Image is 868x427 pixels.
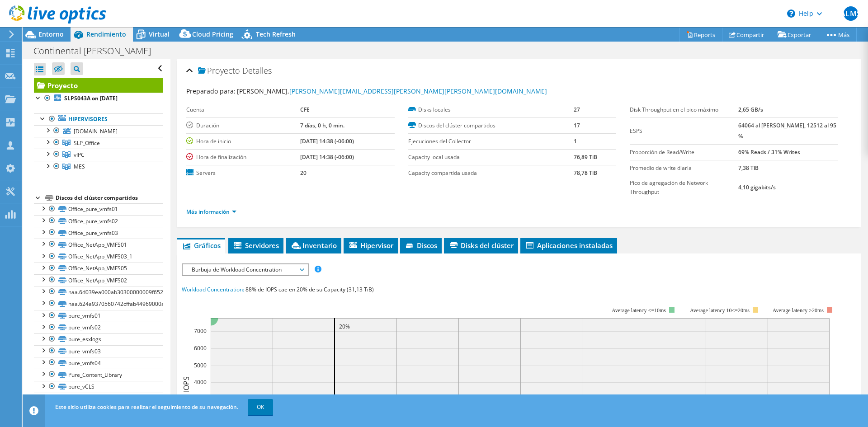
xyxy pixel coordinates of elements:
b: 27 [574,106,580,113]
a: Office_pure_vmfs03 [34,227,163,239]
span: 88% de IOPS cae en 20% de su Capacity (31,13 TiB) [245,286,374,293]
label: Preparado para: [186,87,236,95]
span: ALMS [844,6,858,21]
span: SLP_Office [74,139,100,147]
span: vIPC [74,151,85,159]
text: IOPS [181,376,191,392]
a: Pure_Content_Library [34,369,163,380]
b: 20 [300,169,307,177]
span: Disks del clúster [448,241,514,250]
b: 7,38 TiB [738,164,759,172]
span: Entorno [38,30,64,38]
text: Average latency >20ms [773,307,824,314]
b: [DATE] 14:38 (-06:00) [300,153,354,161]
span: Tech Refresh [256,30,296,38]
span: Aplicaciones instaladas [525,241,613,250]
b: 64064 al [PERSON_NAME], 12512 al 95 % [738,122,836,140]
b: 76,89 TiB [574,153,597,161]
label: Hora de inicio [186,137,300,146]
b: 69% Reads / 31% Writes [738,148,800,156]
label: Disk Throughput en el pico máximo [630,105,738,114]
a: SLPS043A on [DATE] [34,93,163,104]
a: [PERSON_NAME][EMAIL_ADDRESS][PERSON_NAME][PERSON_NAME][DOMAIN_NAME] [289,87,547,95]
label: Capacity local usada [408,153,574,162]
a: pure_vCLS [34,381,163,393]
a: pure_vmfs01 [34,310,163,322]
div: Discos del clúster compartidos [56,192,163,203]
b: 4,10 gigabits/s [738,183,776,191]
a: Más información [186,208,236,216]
label: Hora de finalización [186,153,300,162]
label: Proporción de Read/Write [630,148,738,157]
text: 7000 [194,327,207,335]
a: Más [818,28,857,42]
svg: \n [787,9,795,18]
a: Office_pure_vmfs01 [34,203,163,215]
span: Workload Concentration: [182,286,244,293]
span: Hipervisor [348,241,393,250]
span: Servidores [233,241,279,250]
a: MSA_ENG01 [34,393,163,404]
b: 7 días, 0 h, 0 min. [300,122,344,129]
a: [DOMAIN_NAME] [34,125,163,137]
span: Virtual [149,30,170,38]
a: OK [248,399,273,415]
b: SLPS043A on [DATE] [64,94,118,102]
label: ESPS [630,127,738,136]
span: [DOMAIN_NAME] [74,127,118,135]
tspan: Average latency <=10ms [612,307,666,314]
a: Office_NetApp_VMFS01 [34,239,163,250]
label: Disks locales [408,105,574,114]
span: Este sitio utiliza cookies para realizar el seguimiento de su navegación. [55,403,238,411]
span: Inventario [290,241,337,250]
span: Gráficos [182,241,221,250]
text: 4000 [194,378,207,386]
label: Duración [186,121,300,130]
a: Hipervisores [34,113,163,125]
a: pure_vmfs04 [34,357,163,369]
a: pure_vmfs03 [34,345,163,357]
label: Capacity compartida usada [408,169,574,178]
a: Compartir [722,28,771,42]
a: Office_NetApp_VMFS05 [34,263,163,274]
span: Detalles [242,65,272,76]
a: MES [34,161,163,173]
b: [DATE] 14:38 (-06:00) [300,137,354,145]
a: pure_vmfs02 [34,322,163,333]
label: Discos del clúster compartidos [408,121,574,130]
label: Promedio de write diaria [630,164,738,173]
text: 20% [339,323,350,330]
a: Office_NetApp_VMFS03_1 [34,251,163,263]
a: Proyecto [34,78,163,93]
span: Burbuja de Workload Concentration [187,264,303,275]
text: 5000 [194,361,207,369]
a: Office_pure_vmfs02 [34,215,163,227]
tspan: Average latency 10<=20ms [690,307,750,314]
h1: Continental [PERSON_NAME] [29,46,165,56]
span: Cloud Pricing [192,30,233,38]
b: CFE [300,106,310,113]
a: vIPC [34,149,163,160]
label: Ejecuciones del Collector [408,137,574,146]
label: Servers [186,169,300,178]
span: Rendimiento [86,30,126,38]
a: Office_NetApp_VMFS02 [34,274,163,286]
a: SLP_Office [34,137,163,149]
label: Cuenta [186,105,300,114]
a: pure_esxlogs [34,333,163,345]
span: Proyecto [198,66,240,75]
label: Pico de agregación de Network Throughput [630,178,738,197]
span: MES [74,163,85,170]
text: 6000 [194,344,207,352]
span: Discos [405,241,437,250]
b: 2,65 GB/s [738,106,763,113]
a: naa.624a9370560742cffab44969000a7bc3 [34,298,163,310]
b: 78,78 TiB [574,169,597,177]
b: 1 [574,137,577,145]
a: Reports [679,28,722,42]
a: naa.6d039ea000ab30300000009f652d2b2e [34,286,163,298]
span: [PERSON_NAME], [237,87,547,95]
a: Exportar [771,28,818,42]
b: 17 [574,122,580,129]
